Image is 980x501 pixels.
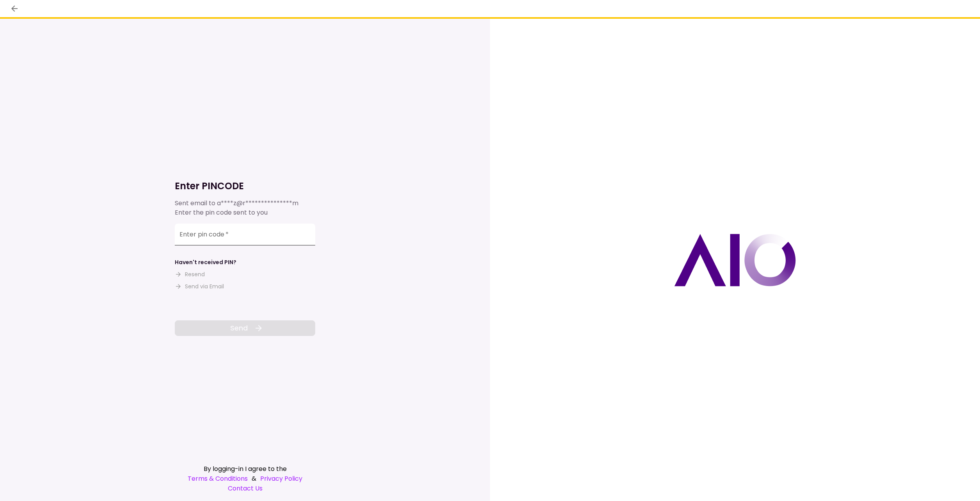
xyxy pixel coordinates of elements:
[674,234,796,286] img: AIO logo
[175,282,224,291] button: Send via Email
[175,270,205,279] button: Resend
[175,483,315,493] a: Contact Us
[175,258,236,266] div: Haven't received PIN?
[175,199,315,217] div: Sent email to Enter the pin code sent to you
[175,320,315,336] button: Send
[230,323,248,333] span: Send
[175,464,315,474] div: By logging-in I agree to the
[8,2,21,15] button: back
[188,474,248,483] a: Terms & Conditions
[175,180,315,192] h1: Enter PINCODE
[175,474,315,483] div: &
[260,474,302,483] a: Privacy Policy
